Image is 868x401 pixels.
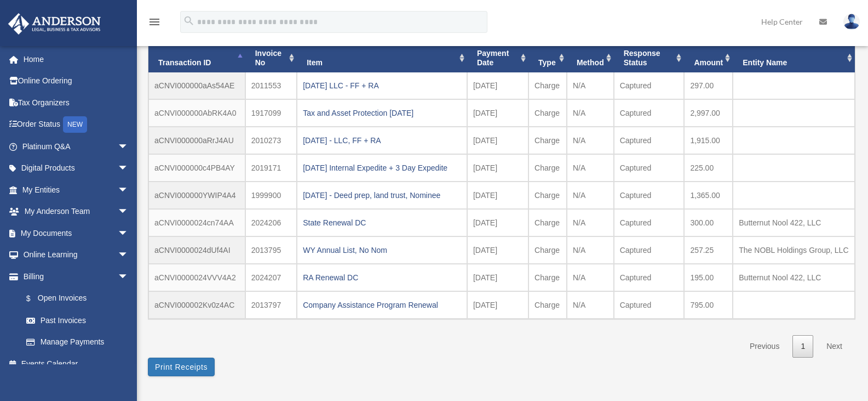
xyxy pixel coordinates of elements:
td: 2,997.00 [684,99,733,127]
img: Anderson Advisors Platinum Portal [5,13,104,35]
td: 257.25 [684,236,733,264]
td: N/A [567,127,614,154]
td: [DATE] [467,154,528,182]
div: [DATE] LLC - FF + RA [303,78,461,93]
a: Previous [741,335,787,358]
span: arrow_drop_down [118,201,140,223]
td: aCNVI000000YWIP4A4 [148,182,245,209]
td: Charge [528,182,567,209]
a: Past Invoices [15,309,140,331]
a: Billingarrow_drop_down [8,266,145,287]
span: arrow_drop_down [118,135,140,158]
td: N/A [567,182,614,209]
td: Butternut Nool 422, LLC [733,264,855,291]
td: Captured [614,264,685,291]
td: [DATE] [467,127,528,154]
div: [DATE] - LLC, FF + RA [303,133,461,148]
span: $ [32,292,38,306]
td: N/A [567,154,614,182]
a: Tax Organizers [8,92,145,114]
td: Captured [614,236,685,264]
a: Home [8,48,145,70]
i: menu [148,15,161,29]
td: Charge [528,127,567,154]
th: Method: activate to sort column ascending [567,43,614,73]
a: Order StatusNEW [8,114,145,136]
span: arrow_drop_down [118,157,140,180]
td: N/A [567,291,614,319]
td: aCNVI000000c4PB4AY [148,154,245,182]
td: 195.00 [684,264,733,291]
a: 1 [792,335,813,358]
td: Charge [528,72,567,99]
div: State Renewal DC [303,215,461,230]
a: Next [818,335,850,358]
div: Company Assistance Program Renewal [303,297,461,313]
td: 2011553 [245,72,297,99]
a: Manage Payments [15,331,145,353]
td: 2013797 [245,291,297,319]
td: The NOBL Holdings Group, LLC [733,236,855,264]
th: Response Status: activate to sort column ascending [614,43,685,73]
td: N/A [567,264,614,291]
div: RA Renewal DC [303,270,461,285]
td: aCNVI000000aRrJ4AU [148,127,245,154]
td: [DATE] [467,264,528,291]
td: 2024206 [245,209,297,236]
td: Captured [614,182,685,209]
th: Payment Date: activate to sort column ascending [467,43,528,73]
td: Charge [528,209,567,236]
span: arrow_drop_down [118,222,140,245]
td: 2024207 [245,264,297,291]
td: [DATE] [467,209,528,236]
td: Charge [528,291,567,319]
td: [DATE] [467,236,528,264]
td: Captured [614,99,685,127]
td: 300.00 [684,209,733,236]
td: 2013795 [245,236,297,264]
th: Amount: activate to sort column ascending [684,43,733,73]
td: N/A [567,72,614,99]
td: aCNVI000000AbRK4A0 [148,99,245,127]
i: search [183,15,195,27]
td: aCNVI0000024cn74AA [148,209,245,236]
a: Platinum Q&Aarrow_drop_down [8,135,145,157]
div: [DATE] - Deed prep, land trust, Nominee [303,188,461,203]
td: 297.00 [684,72,733,99]
td: 795.00 [684,291,733,319]
a: Digital Productsarrow_drop_down [8,157,145,179]
div: NEW [63,116,87,133]
td: [DATE] [467,72,528,99]
td: Captured [614,154,685,182]
td: aCNVI0000024dUf4AI [148,236,245,264]
a: Events Calendar [8,353,145,375]
th: Transaction ID: activate to sort column descending [148,43,245,73]
td: Captured [614,291,685,319]
span: arrow_drop_down [118,179,140,201]
a: $Open Invoices [15,287,145,310]
td: 225.00 [684,154,733,182]
span: arrow_drop_down [118,244,140,267]
a: My Entitiesarrow_drop_down [8,179,145,201]
td: Charge [528,236,567,264]
td: Charge [528,99,567,127]
div: [DATE] Internal Expedite + 3 Day Expedite [303,160,461,176]
th: Item: activate to sort column ascending [297,43,467,73]
td: 2019171 [245,154,297,182]
td: [DATE] [467,291,528,319]
td: aCNVI0000024VVV4A2 [148,264,245,291]
th: Entity Name: activate to sort column ascending [733,43,855,73]
td: N/A [567,236,614,264]
td: [DATE] [467,99,528,127]
td: Butternut Nool 422, LLC [733,209,855,236]
td: N/A [567,99,614,127]
button: Print Receipts [148,358,215,376]
td: Charge [528,264,567,291]
th: Invoice No: activate to sort column ascending [245,43,297,73]
td: 1917099 [245,99,297,127]
a: Online Learningarrow_drop_down [8,244,145,266]
th: Type: activate to sort column ascending [528,43,567,73]
a: My Documentsarrow_drop_down [8,222,145,244]
td: aCNVI000000aAs54AE [148,72,245,99]
td: N/A [567,209,614,236]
